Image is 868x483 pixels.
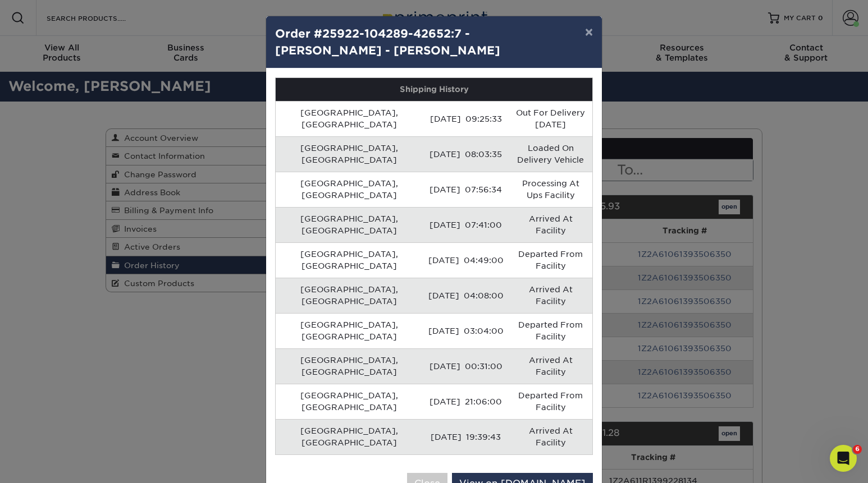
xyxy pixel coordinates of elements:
td: [DATE] 03:04:00 [423,313,509,348]
td: [GEOGRAPHIC_DATA], [GEOGRAPHIC_DATA] [276,101,423,136]
h4: Order #25922-104289-42652:7 - [PERSON_NAME] - [PERSON_NAME] [275,25,593,59]
td: Loaded On Delivery Vehicle [509,136,593,172]
td: Out For Delivery [DATE] [509,101,593,136]
td: [GEOGRAPHIC_DATA], [GEOGRAPHIC_DATA] [276,242,423,278]
td: Arrived At Facility [509,419,593,454]
td: [DATE] 21:06:00 [423,384,509,419]
iframe: Intercom live chat [830,445,857,472]
td: [GEOGRAPHIC_DATA], [GEOGRAPHIC_DATA] [276,136,423,172]
button: × [576,16,602,48]
td: [DATE] 04:08:00 [423,278,509,313]
td: Arrived At Facility [509,348,593,384]
th: Shipping History [276,78,592,101]
td: [GEOGRAPHIC_DATA], [GEOGRAPHIC_DATA] [276,278,423,313]
td: [DATE] 00:31:00 [423,348,509,384]
td: [GEOGRAPHIC_DATA], [GEOGRAPHIC_DATA] [276,348,423,384]
td: [GEOGRAPHIC_DATA], [GEOGRAPHIC_DATA] [276,384,423,419]
td: Departed From Facility [509,242,593,278]
td: [GEOGRAPHIC_DATA], [GEOGRAPHIC_DATA] [276,419,423,454]
span: 6 [853,445,862,454]
td: Departed From Facility [509,313,593,348]
td: Arrived At Facility [509,207,593,242]
td: [DATE] 04:49:00 [423,242,509,278]
td: Departed From Facility [509,384,593,419]
td: [DATE] 08:03:35 [423,136,509,172]
td: Processing At Ups Facility [509,172,593,207]
td: [DATE] 19:39:43 [423,419,509,454]
td: [GEOGRAPHIC_DATA], [GEOGRAPHIC_DATA] [276,313,423,348]
td: [DATE] 07:41:00 [423,207,509,242]
td: [GEOGRAPHIC_DATA], [GEOGRAPHIC_DATA] [276,172,423,207]
td: [GEOGRAPHIC_DATA], [GEOGRAPHIC_DATA] [276,207,423,242]
td: [DATE] 09:25:33 [423,101,509,136]
td: Arrived At Facility [509,278,593,313]
td: [DATE] 07:56:34 [423,172,509,207]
